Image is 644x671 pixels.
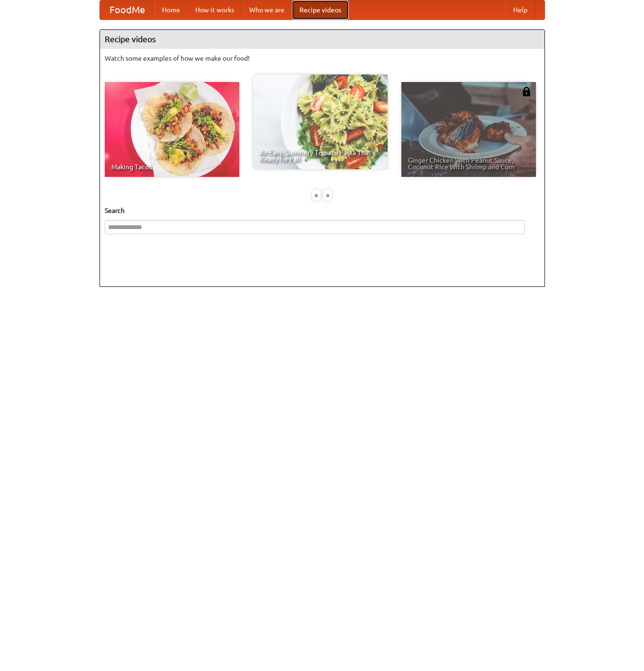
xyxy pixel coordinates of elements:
h4: Recipe videos [100,30,544,49]
div: » [323,189,332,201]
a: An Easy, Summery Tomato Pasta That's Ready for Fall [253,74,388,169]
p: Watch some examples of how we make our food! [105,54,540,63]
a: Making Tacos [105,82,239,177]
a: Home [154,0,188,19]
span: An Easy, Summery Tomato Pasta That's Ready for Fall [260,149,381,163]
a: Help [506,0,535,19]
a: FoodMe [100,0,154,19]
div: « [312,189,321,201]
span: Making Tacos [111,164,233,170]
a: How it works [188,0,242,19]
a: Who we are [242,0,292,19]
img: 483408.png [522,87,531,96]
a: Recipe videos [292,0,349,19]
h5: Search [105,206,540,215]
